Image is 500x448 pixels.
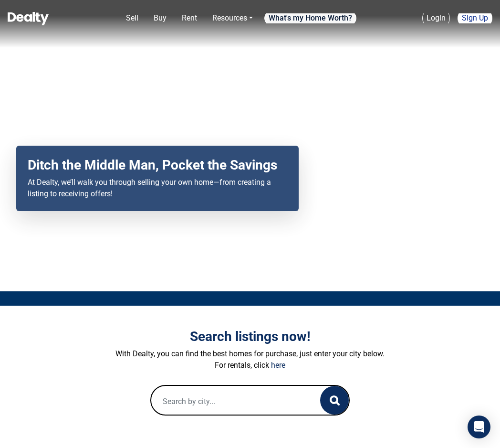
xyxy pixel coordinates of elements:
a: Sign Up [458,8,492,28]
a: Rent [178,9,201,28]
iframe: BigID CMP Widget [5,419,33,448]
a: Login [422,8,450,28]
a: What's my Home Worth? [264,11,356,26]
h3: Search listings now! [28,329,472,345]
h2: Ditch the Middle Man, Pocket the Savings [28,157,287,173]
a: Resources [208,9,257,28]
a: Sell [122,9,142,28]
a: here [271,361,285,370]
a: Buy [150,9,170,28]
input: Search by city... [151,386,310,416]
p: For rentals, click [28,360,472,371]
img: Dealty - Buy, Sell & Rent Homes [8,12,49,25]
p: With Dealty, you can find the best homes for purchase, just enter your city below. [28,348,472,360]
p: At Dealty, we’ll walk you through selling your own home—from creating a listing to receiving offers! [28,177,287,200]
div: Open Intercom Messenger [468,416,490,438]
